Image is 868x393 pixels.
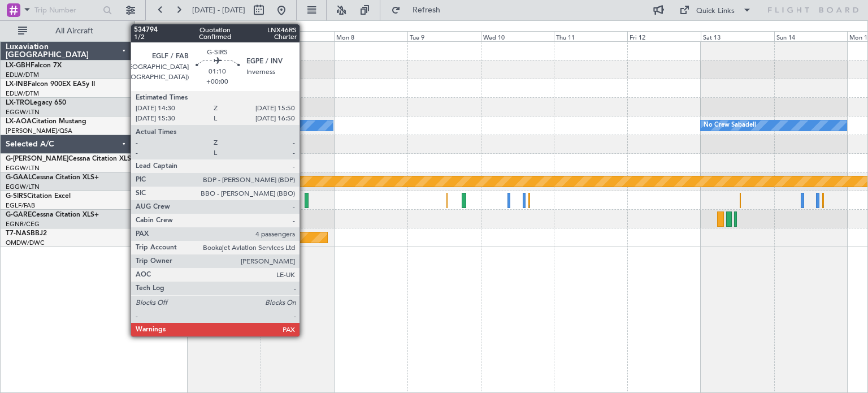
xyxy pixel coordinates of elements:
[6,201,35,210] a: EGLF/FAB
[481,31,554,41] div: Wed 10
[407,31,481,41] div: Tue 9
[6,164,40,172] a: EGGW/LTN
[6,62,62,69] a: LX-GBHFalcon 7X
[6,81,28,88] span: LX-INB
[6,118,32,125] span: LX-AOA
[6,100,30,106] span: LX-TRO
[34,2,99,19] input: Trip Number
[261,31,334,41] div: Sun 7
[188,31,261,41] div: Sat 6
[6,211,32,218] span: G-GARE
[114,31,188,41] div: Fri 5
[704,117,756,134] div: No Crew Sabadell
[6,230,47,237] a: T7-NASBBJ2
[6,89,39,98] a: EDLW/DTM
[6,108,40,116] a: EGGW/LTN
[6,62,31,69] span: LX-GBH
[6,239,45,247] a: OMDW/DWC
[701,31,774,41] div: Sat 13
[6,174,32,181] span: G-GAAL
[6,100,66,106] a: LX-TROLegacy 650
[6,156,68,162] span: G-[PERSON_NAME]
[696,6,735,17] div: Quick Links
[137,23,156,32] div: [DATE]
[6,183,40,191] a: EGGW/LTN
[6,193,27,200] span: G-SIRS
[6,118,86,125] a: LX-AOACitation Mustang
[403,6,450,14] span: Refresh
[190,117,216,134] div: No Crew
[6,230,31,237] span: T7-NAS
[6,211,99,218] a: G-GARECessna Citation XLS+
[6,81,95,88] a: LX-INBFalcon 900EX EASy II
[192,5,245,15] span: [DATE] - [DATE]
[674,1,757,19] button: Quick Links
[627,31,701,41] div: Fri 12
[29,27,119,35] span: All Aircraft
[554,31,627,41] div: Thu 11
[774,31,848,41] div: Sun 14
[386,1,454,19] button: Refresh
[6,174,99,181] a: G-GAALCessna Citation XLS+
[6,156,131,162] a: G-[PERSON_NAME]Cessna Citation XLS
[12,22,123,40] button: All Aircraft
[6,71,39,79] a: EDLW/DTM
[334,31,407,41] div: Mon 8
[6,220,40,228] a: EGNR/CEG
[6,127,72,135] a: [PERSON_NAME]/QSA
[6,193,71,200] a: G-SIRSCitation Excel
